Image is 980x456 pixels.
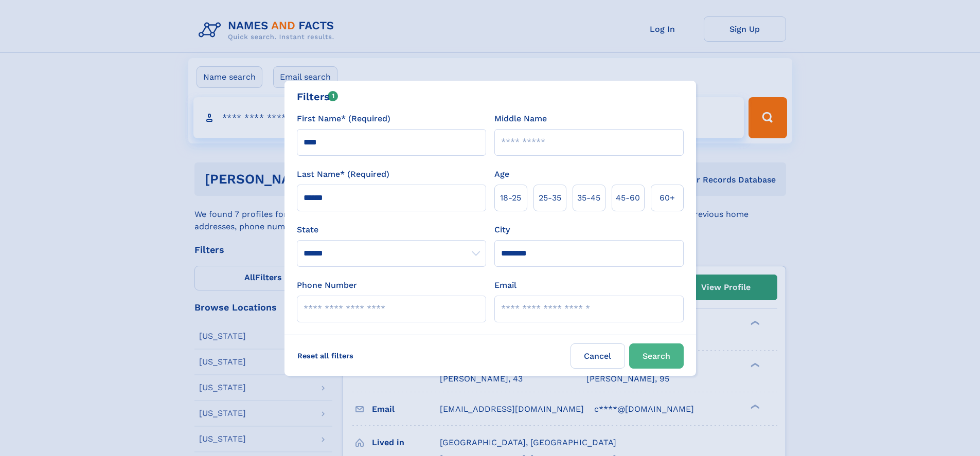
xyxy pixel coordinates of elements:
[494,279,516,291] label: Email
[297,224,486,236] label: State
[494,224,510,236] label: City
[660,192,675,204] span: 60+
[297,279,357,291] label: Phone Number
[539,192,561,204] span: 25‑35
[494,113,547,125] label: Middle Name
[297,89,338,104] div: Filters
[297,168,389,180] label: Last Name* (Required)
[291,343,360,368] label: Reset all filters
[571,343,625,369] label: Cancel
[500,192,521,204] span: 18‑25
[297,113,390,125] label: First Name* (Required)
[577,192,600,204] span: 35‑45
[616,192,640,204] span: 45‑60
[494,168,509,180] label: Age
[629,343,684,369] button: Search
